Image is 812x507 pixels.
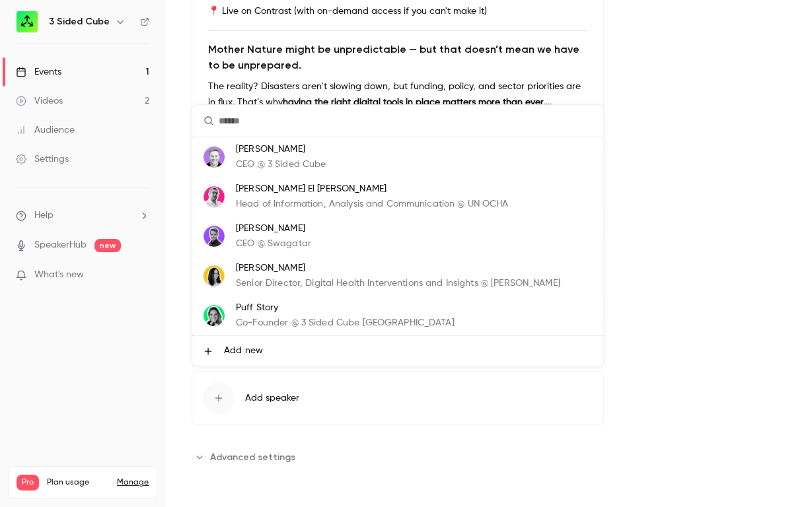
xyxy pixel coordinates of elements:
[203,305,225,326] img: Puff Story
[203,265,225,287] img: Nicole Levitz
[236,261,560,275] p: [PERSON_NAME]
[203,186,225,207] img: Ibrahim El Haddad
[236,277,560,290] p: Senior Director, Digital Health Interventions and Insights @ [PERSON_NAME]
[236,197,509,211] p: Head of Information, Analysis and Communication @ UN OCHA
[236,158,326,172] p: CEO @ 3 Sided Cube
[236,182,509,196] p: [PERSON_NAME] El [PERSON_NAME]
[224,344,263,358] span: Add new
[236,143,326,156] p: [PERSON_NAME]
[236,301,455,315] p: Puff Story
[203,147,225,168] img: Duncan Cook
[236,237,311,251] p: CEO @ Swagatar
[236,316,455,330] p: Co-Founder @ 3 Sided Cube [GEOGRAPHIC_DATA]
[203,226,225,247] img: Jeff Hampton
[236,222,311,236] p: [PERSON_NAME]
